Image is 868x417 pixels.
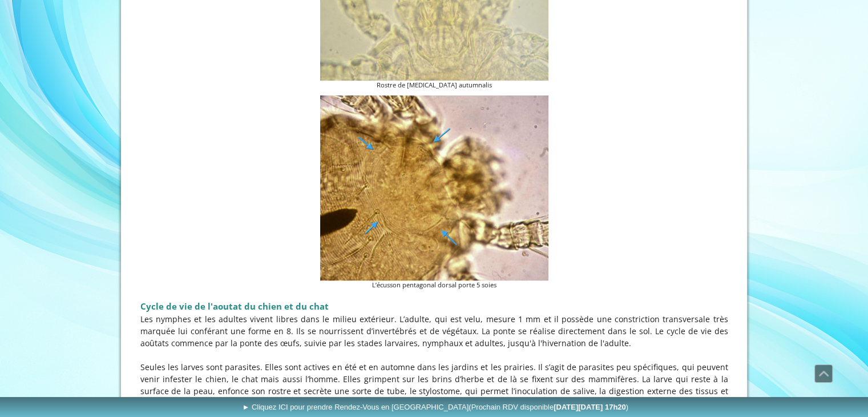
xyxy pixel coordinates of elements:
img: Aoutat du chien et du chat [320,95,548,280]
span: Défiler vers le haut [815,365,832,382]
span: (Prochain RDV disponible ) [469,403,628,411]
figcaption: L’écusson pentagonal dorsal porte 5 soies [320,280,548,290]
b: [DATE][DATE] 17h20 [554,403,626,411]
figcaption: Rostre de [MEDICAL_DATA] autumnalis [320,81,548,90]
strong: Cycle de vie de l'aoutat du chien et du chat [140,300,329,312]
span: ► Cliquez ICI pour prendre Rendez-Vous en [GEOGRAPHIC_DATA] [242,403,628,411]
a: Défiler vers le haut [814,364,833,383]
p: Les nymphes et les adultes vivent libres dans le milieu extérieur. L’adulte, qui est velu, mesure... [140,313,728,349]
